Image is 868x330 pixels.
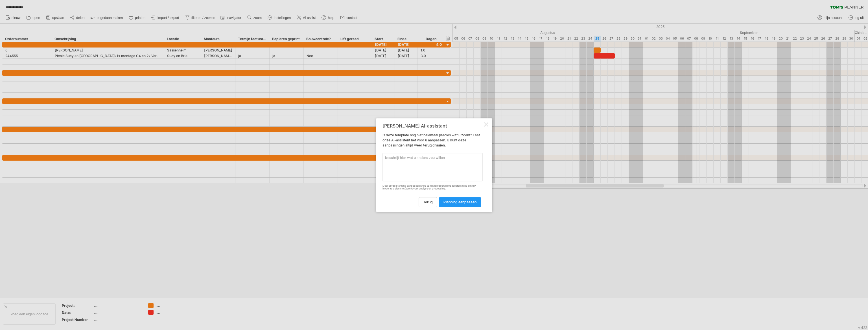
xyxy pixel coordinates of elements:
a: terug [419,197,437,207]
div: Door op de planning aanpassen knop te klikken geeft u ons toestemming om uw invoer te delen met v... [382,184,483,191]
a: planning aanpassen [439,197,481,207]
div: [PERSON_NAME] AI-assistant [382,123,483,128]
span: terug [423,200,433,204]
div: Is deze template nog niet helemaal precies wat u zoekt? Laat onze AI-assistent het voor u aanpass... [382,123,483,207]
a: OpenAI [405,187,413,190]
span: planning aanpassen [443,200,476,204]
